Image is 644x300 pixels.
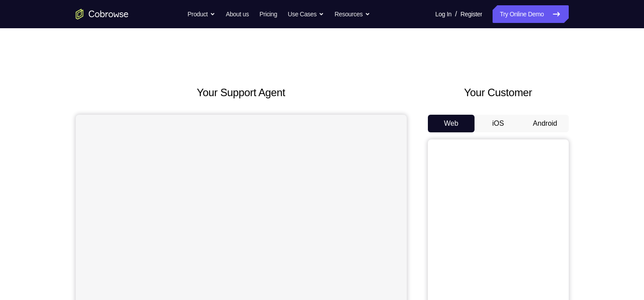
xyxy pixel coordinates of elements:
[226,5,249,23] a: About us
[188,5,215,23] button: Product
[335,5,370,23] button: Resources
[522,115,569,132] button: Android
[76,85,407,101] h2: Your Support Agent
[435,5,452,23] a: Log In
[428,115,475,132] button: Web
[475,115,522,132] button: iOS
[455,9,457,19] span: /
[259,5,277,23] a: Pricing
[428,85,569,101] h2: Your Customer
[493,5,568,23] a: Try Online Demo
[76,9,129,19] a: Go to the home page
[288,5,324,23] button: Use Cases
[460,5,482,23] a: Register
